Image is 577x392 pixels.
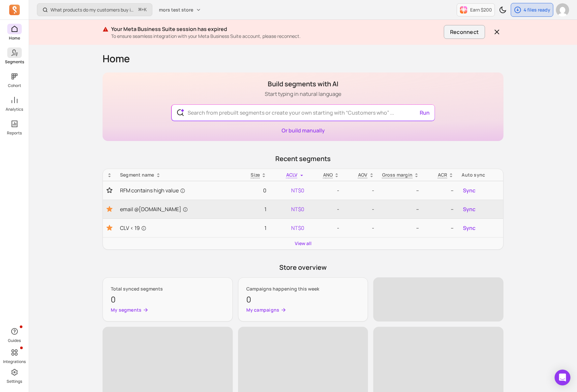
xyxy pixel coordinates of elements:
[103,154,503,163] p: Recent segments
[251,172,260,178] span: Size
[427,224,454,232] p: --
[5,59,24,65] p: Segments
[246,294,360,305] p: 0
[323,172,333,178] span: ANO
[138,6,147,13] span: +
[111,307,141,313] p: My segments
[427,186,454,194] p: --
[555,370,570,385] div: Open Intercom Messenger
[382,186,419,194] p: --
[111,33,441,40] p: To ensure seamless integration with your Meta Business Suite account, please reconnect.
[120,205,188,213] span: email @[DOMAIN_NAME]
[3,359,26,364] p: Integrations
[496,3,509,16] button: Toggle dark mode
[347,224,374,232] p: -
[159,7,193,13] span: mors test store
[347,186,374,194] p: -
[138,6,142,14] kbd: ⌘
[462,223,477,233] button: Sync
[111,25,441,33] p: Your Meta Business Suite session has expired
[382,205,419,213] p: --
[182,105,424,121] input: Search from prebuilt segments or create your own starting with “Customers who” ...
[6,107,23,112] p: Analytics
[457,3,495,16] button: Earn $200
[7,325,22,345] button: Guides
[37,3,152,16] button: What products do my customers buy in the same order?⌘+K
[274,205,304,213] p: NT$0
[463,224,475,232] span: Sync
[462,204,477,214] button: Sync
[111,307,225,313] a: My segments
[9,36,20,41] p: Home
[7,130,22,136] p: Reports
[144,7,147,13] kbd: K
[274,224,304,232] p: NT$0
[111,294,225,305] p: 0
[463,186,475,194] span: Sync
[462,185,477,196] button: Sync
[444,25,485,39] button: Reconnect
[347,205,374,213] p: -
[50,7,136,13] p: What products do my customers buy in the same order?
[103,53,503,65] h1: Home
[282,127,325,134] a: Or build manually
[107,187,112,194] button: Toggle favorite
[556,3,569,16] img: avatar
[120,205,232,213] a: email @[DOMAIN_NAME]
[240,186,266,194] p: 0
[120,172,232,178] div: Segment name
[312,186,340,194] p: -
[111,286,225,292] p: Total synced segments
[240,205,266,213] p: 1
[462,172,499,178] div: Auto sync
[103,263,503,272] p: Store overview
[120,224,146,232] span: CLV < 19
[107,205,112,213] button: Toggle favorite
[7,379,22,384] p: Settings
[511,3,553,17] button: 4 files ready
[246,307,360,313] a: My campaigns
[295,240,312,247] a: View all
[246,286,360,292] p: Campaigns happening this week
[373,277,503,322] span: ‌
[155,4,205,16] button: mors test store
[524,7,550,13] p: 4 files ready
[358,172,368,178] p: AOV
[427,205,454,213] p: --
[120,224,232,232] a: CLV < 19
[274,186,304,194] p: NT$0
[8,338,21,343] p: Guides
[8,83,21,88] p: Cohort
[470,7,492,13] p: Earn $200
[246,307,280,313] p: My campaigns
[265,90,341,98] p: Start typing in natural language
[240,224,266,232] p: 1
[265,79,341,89] h1: Build segments with AI
[382,172,413,178] p: Gross margin
[286,172,298,178] span: ACLV
[312,205,340,213] p: -
[417,106,432,119] button: Run
[382,224,419,232] p: --
[107,224,112,232] button: Toggle favorite
[120,186,232,194] a: RFM contains high value
[312,224,340,232] p: -
[120,186,185,194] span: RFM contains high value
[438,172,447,178] p: ACR
[463,205,475,213] span: Sync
